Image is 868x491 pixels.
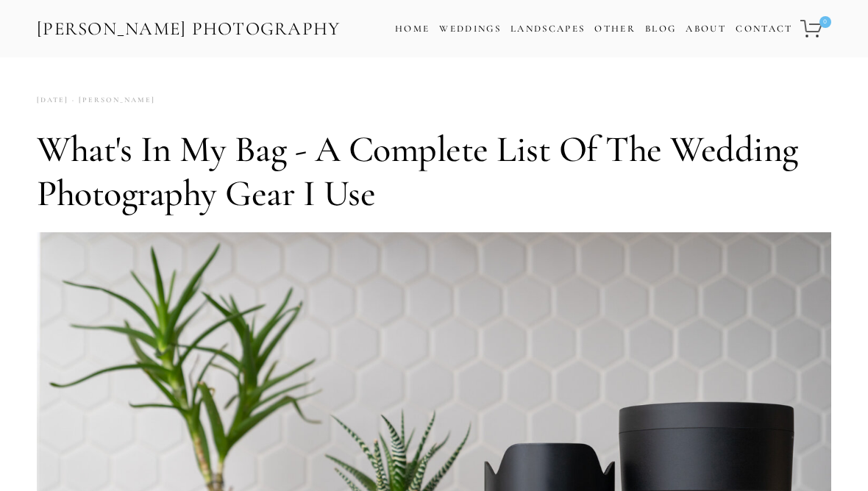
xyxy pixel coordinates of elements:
[819,16,831,28] span: 0
[798,11,833,46] a: 0 items in cart
[35,12,342,46] a: [PERSON_NAME] Photography
[645,18,676,40] a: Blog
[594,23,636,35] a: Other
[395,18,430,40] a: Home
[439,23,501,35] a: Weddings
[37,127,831,215] h1: What's in My Bag - A Complete List of the Wedding Photography Gear I Use
[686,18,726,40] a: About
[68,90,155,110] a: [PERSON_NAME]
[511,23,585,35] a: Landscapes
[736,18,792,40] a: Contact
[37,90,68,110] time: [DATE]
